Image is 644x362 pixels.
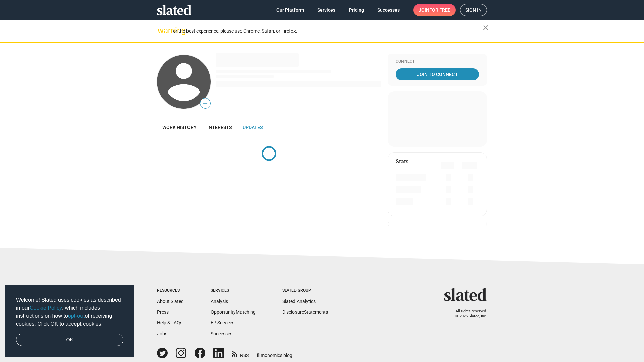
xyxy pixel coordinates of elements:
span: Services [317,4,335,16]
mat-card-title: Stats [396,158,408,165]
mat-icon: warning [158,26,166,35]
a: About Slated [157,299,184,304]
a: Updates [237,119,268,135]
span: Successes [377,4,400,16]
a: Help & FAQs [157,320,182,325]
span: — [200,99,210,108]
a: Analysis [211,299,228,304]
div: Services [211,288,256,293]
a: Press [157,309,169,315]
a: Successes [372,4,405,16]
a: Work history [157,119,202,135]
div: cookieconsent [5,285,134,357]
a: Interests [202,119,237,135]
div: Slated Group [282,288,328,293]
div: For the best experience, please use Chrome, Safari, or Firefox. [170,26,483,36]
a: filmonomics blog [257,347,292,359]
mat-icon: close [482,24,490,32]
a: Jobs [157,331,167,336]
a: DisclosureStatements [282,309,328,315]
a: opt-out [68,313,85,319]
a: Slated Analytics [282,299,316,304]
a: Successes [211,331,232,336]
a: Cookie Policy [30,305,62,311]
span: Welcome! Slated uses cookies as described in our , which includes instructions on how to of recei... [16,296,123,328]
span: film [257,353,265,358]
a: Our Platform [271,4,309,16]
a: Sign in [460,4,487,16]
a: Join To Connect [396,68,479,80]
a: Joinfor free [413,4,456,16]
a: RSS [232,348,249,359]
a: OpportunityMatching [211,309,256,315]
span: Join [419,4,450,16]
a: Services [312,4,341,16]
span: Our Platform [276,4,304,16]
span: Pricing [349,4,364,16]
a: Pricing [343,4,369,16]
p: All rights reserved. © 2025 Slated, Inc. [448,309,487,319]
span: Join To Connect [397,68,478,80]
div: Resources [157,288,184,293]
div: Connect [396,59,479,64]
span: Updates [243,125,263,130]
span: for free [429,4,450,16]
span: Interests [207,125,232,130]
a: dismiss cookie message [16,334,123,346]
span: Sign in [465,4,482,16]
a: EP Services [211,320,234,325]
span: Work history [162,125,197,130]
